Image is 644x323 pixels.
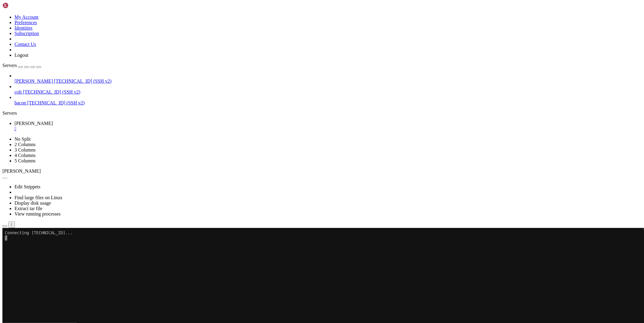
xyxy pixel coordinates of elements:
[14,147,36,152] a: 3 Columns
[14,14,39,20] a: My Account
[14,89,22,94] span: colt
[14,42,36,47] a: Contact Us
[14,136,31,142] a: No Split
[2,2,37,8] img: Shellngn
[14,78,53,84] span: [PERSON_NAME]
[14,100,642,106] a: bacon [TECHNICAL_ID] (SSH v2)
[14,78,642,84] a: [PERSON_NAME] [TECHNICAL_ID] (SSH v2)
[14,121,642,132] a: maus
[14,73,642,84] li: [PERSON_NAME] [TECHNICAL_ID] (SSH v2)
[2,110,642,116] div: Servers
[2,63,41,68] a: Servers
[14,142,36,147] a: 2 Columns
[14,31,39,36] a: Subscription
[14,184,40,189] a: Edit Snippets
[23,89,80,94] span: [TECHNICAL_ID] (SSH v2)
[14,95,642,106] li: bacon [TECHNICAL_ID] (SSH v2)
[14,100,26,105] span: bacon
[2,2,565,8] x-row: Connecting [TECHNICAL_ID]...
[8,222,15,228] button: 
[14,153,36,158] a: 4 Columns
[27,100,85,105] span: [TECHNICAL_ID] (SSH v2)
[14,200,51,206] a: Display disk usage
[14,53,28,58] a: Logout
[2,63,17,68] span: Servers
[14,158,36,163] a: 5 Columns
[54,78,111,84] span: [TECHNICAL_ID] (SSH v2)
[14,25,33,30] a: Identities
[2,8,5,13] div: (0, 1)
[14,211,61,216] a: View running processes
[14,195,62,200] a: Find large files on Linux
[14,121,53,126] span: [PERSON_NAME]
[14,20,37,25] a: Preferences
[2,168,41,174] span: [PERSON_NAME]
[14,206,42,211] a: Extract tar file
[14,84,642,95] li: colt [TECHNICAL_ID] (SSH v2)
[14,126,642,132] a: 
[11,222,12,227] div: 
[14,89,642,95] a: colt [TECHNICAL_ID] (SSH v2)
